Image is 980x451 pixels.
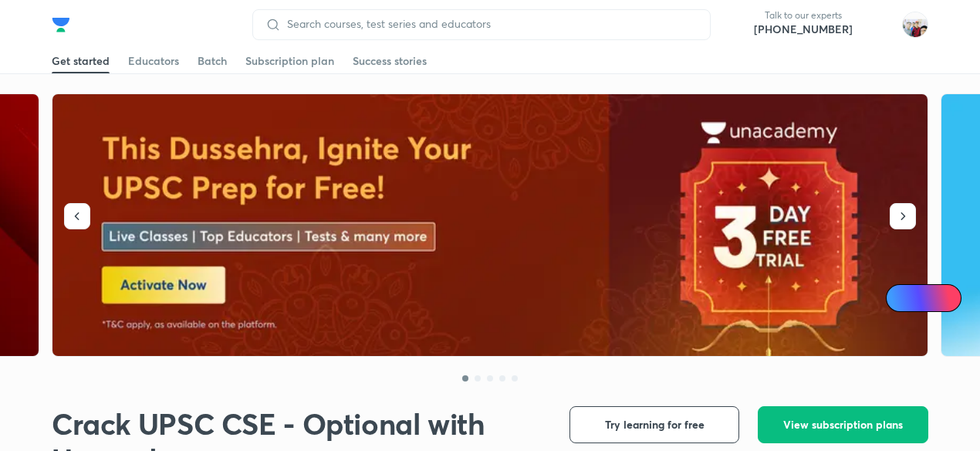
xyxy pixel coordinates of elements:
[758,406,928,443] button: View subscription plans
[754,9,853,22] p: Talk to our experts
[754,22,853,37] a: [PHONE_NUMBER]
[245,49,334,73] a: Subscription plan
[128,49,179,73] a: Educators
[128,53,179,69] div: Educators
[52,53,110,69] div: Get started
[783,417,903,432] span: View subscription plans
[198,53,227,69] div: Batch
[902,12,928,38] img: km swarthi
[865,12,890,37] img: avatar
[723,9,754,40] img: call-us
[605,417,705,432] span: Try learning for free
[886,284,961,312] a: Ai Doubts
[895,292,907,304] img: Icon
[569,406,739,443] button: Try learning for free
[198,49,227,73] a: Batch
[52,49,110,73] a: Get started
[245,53,334,69] div: Subscription plan
[353,49,427,73] a: Success stories
[911,292,952,304] span: Ai Doubts
[281,18,698,30] input: Search courses, test series and educators
[353,53,427,69] div: Success stories
[52,15,70,34] img: Company Logo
